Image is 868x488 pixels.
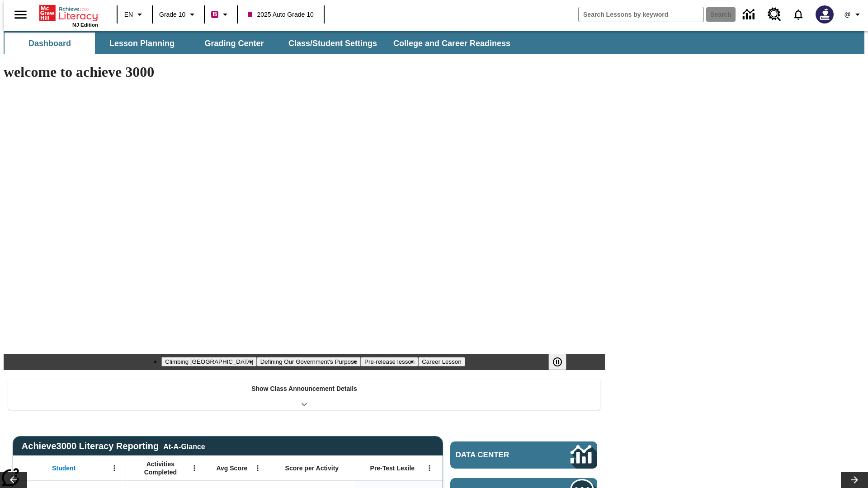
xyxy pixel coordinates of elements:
h1: welcome to achieve 3000 [4,64,605,80]
input: search field [579,7,703,22]
span: Pre-Test Lexile [370,464,415,472]
span: Avg Score [216,464,247,472]
button: Slide 3 Pre-release lesson [361,357,418,366]
div: At-A-Glance [163,441,205,451]
button: Grading Center [189,33,279,54]
span: Achieve3000 Literacy Reporting [22,441,205,451]
button: Language: EN, Select a language [120,6,149,23]
button: College and Career Readiness [386,33,518,54]
button: Profile/Settings [839,6,868,23]
button: Class/Student Settings [281,33,384,54]
button: Grade: Grade 10, Select a grade [156,6,201,23]
button: Pause [548,354,566,370]
span: NJ Edition [72,22,98,28]
span: Grade 10 [159,10,185,19]
button: Lesson Planning [97,33,187,54]
button: Open Menu [251,461,264,475]
span: Student [52,464,75,472]
button: Select a new avatar [810,3,839,26]
span: Activities Completed [131,460,190,476]
a: Notifications [787,3,810,26]
button: Dashboard [5,33,95,54]
button: Open side menu [7,1,34,28]
button: Open Menu [108,461,121,475]
button: Open Menu [188,461,201,475]
span: 2025 Auto Grade 10 [248,10,313,19]
button: Slide 4 Career Lesson [418,357,465,366]
span: EN [124,10,133,19]
div: Pause [548,354,576,370]
span: Data Center [456,450,540,460]
div: Home [39,3,98,28]
button: Lesson carousel, Next [841,472,868,488]
button: Boost Class color is violet red. Change class color [208,6,234,23]
span: @ [844,10,850,19]
button: Slide 2 Defining Our Government's Purpose [257,357,361,366]
a: Home [39,4,98,22]
span: B [212,9,217,20]
a: Resource Center, Will open in new tab [762,2,787,27]
span: Score per Activity [285,464,339,472]
div: SubNavbar [4,33,519,54]
div: Show Class Announcement Details [8,379,600,410]
a: Data Center [737,2,762,27]
button: Open Menu [423,461,436,475]
button: Slide 1 Climbing Mount Tai [161,357,256,366]
div: SubNavbar [4,31,864,54]
img: Avatar [816,5,834,23]
p: Show Class Announcement Details [251,384,357,394]
a: Data Center [450,441,597,469]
